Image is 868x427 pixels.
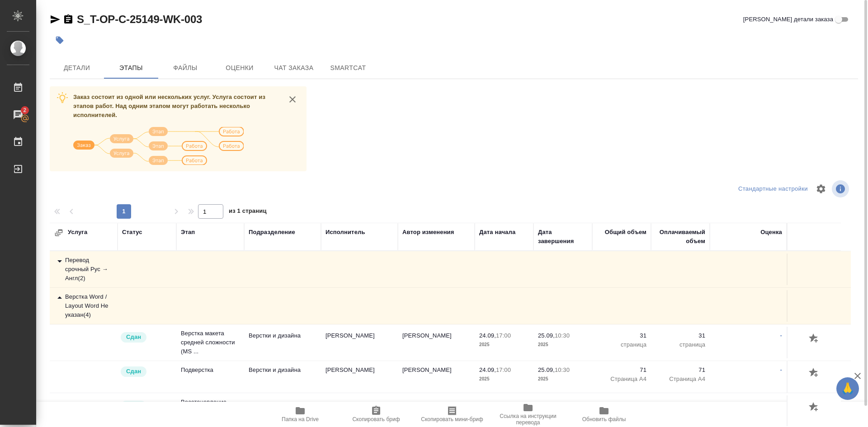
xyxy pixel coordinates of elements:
[54,228,145,237] div: Услуга
[566,402,642,427] button: Обновить файлы
[126,367,141,376] p: Сдан
[286,93,299,106] button: close
[597,366,646,375] p: 71
[479,228,515,237] div: Дата начала
[656,366,705,375] p: 71
[398,361,475,393] td: [PERSON_NAME]
[77,13,202,25] a: S_T-OP-C-25149-WK-003
[538,332,555,339] p: 25.09,
[229,206,267,219] span: из 1 страниц
[63,14,74,25] button: Скопировать ссылку
[402,228,454,237] div: Автор изменения
[597,340,646,349] p: страница
[840,379,855,398] span: 🙏
[496,401,511,408] p: 12:16
[244,327,321,358] td: Верстки и дизайна
[656,340,705,349] p: страница
[597,400,646,409] p: 54
[555,332,570,339] p: 10:30
[262,402,338,427] button: Папка на Drive
[495,413,561,426] span: Ссылка на инструкции перевода
[760,228,782,237] div: Оценка
[272,62,316,74] span: Чат заказа
[479,401,496,408] p: 17.09,
[490,402,566,427] button: Ссылка на инструкции перевода
[164,62,207,74] span: Файлы
[538,401,555,408] p: 18.09,
[807,331,822,347] button: Добавить оценку
[656,400,705,409] p: 54
[479,340,529,349] p: 2025
[605,228,646,237] div: Общий объем
[181,228,195,237] div: Этап
[55,62,99,74] span: Детали
[54,228,63,237] button: Развернуть
[582,416,626,422] span: Обновить файлы
[538,340,588,349] p: 2025
[736,182,810,196] div: split button
[780,366,782,373] a: -
[743,15,833,24] span: [PERSON_NAME] детали заказа
[338,402,414,427] button: Скопировать бриф
[73,94,265,118] span: Заказ состоит из одной или нескольких услуг. Услуга состоит из этапов работ. Над одним этапом мог...
[597,375,646,384] p: Страница А4
[398,327,475,358] td: [PERSON_NAME]
[321,327,398,358] td: [PERSON_NAME]
[352,416,400,422] span: Скопировать бриф
[479,375,529,384] p: 2025
[326,62,370,74] span: SmartCat
[479,366,496,373] p: 24.09,
[421,416,483,422] span: Скопировать мини-бриф
[597,331,646,340] p: 31
[126,401,141,410] p: Сдан
[321,395,398,427] td: [PERSON_NAME]
[496,332,511,339] p: 17:00
[810,178,832,200] span: Настроить таблицу
[807,400,822,415] button: Добавить оценку
[325,228,365,237] div: Исполнитель
[50,30,70,50] button: Добавить тэг
[656,228,705,246] div: Оплачиваемый объем
[282,416,319,422] span: Папка на Drive
[2,103,34,126] a: 2
[479,332,496,339] p: 24.09,
[244,361,321,393] td: Верстки и дизайна
[656,375,705,384] p: Страница А4
[54,292,113,319] div: Верстка Word / Layout Word Не указан ( 4 )
[50,14,61,25] button: Скопировать ссылку для ЯМессенджера
[398,395,475,427] td: [PERSON_NAME]
[555,366,570,373] p: 10:30
[181,366,240,375] p: Подверстка
[538,366,555,373] p: 25.09,
[836,377,859,400] button: 🙏
[18,106,32,115] span: 2
[414,402,490,427] button: Скопировать мини-бриф
[321,361,398,393] td: [PERSON_NAME]
[122,228,142,237] div: Статус
[181,398,240,425] p: Восстановление сложного макета с част...
[555,401,570,408] p: 12:30
[249,228,295,237] div: Подразделение
[780,401,782,408] a: -
[181,329,240,356] p: Верстка макета средней сложности (MS ...
[538,375,588,384] p: 2025
[496,366,511,373] p: 17:00
[780,332,782,339] a: -
[832,180,851,197] span: Посмотреть информацию
[656,331,705,340] p: 31
[218,62,261,74] span: Оценки
[126,333,141,342] p: Сдан
[244,395,321,427] td: Верстки и дизайна
[109,62,153,74] span: Этапы
[538,228,588,246] div: Дата завершения
[54,256,113,283] div: Перевод срочный Рус → Англ ( 2 )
